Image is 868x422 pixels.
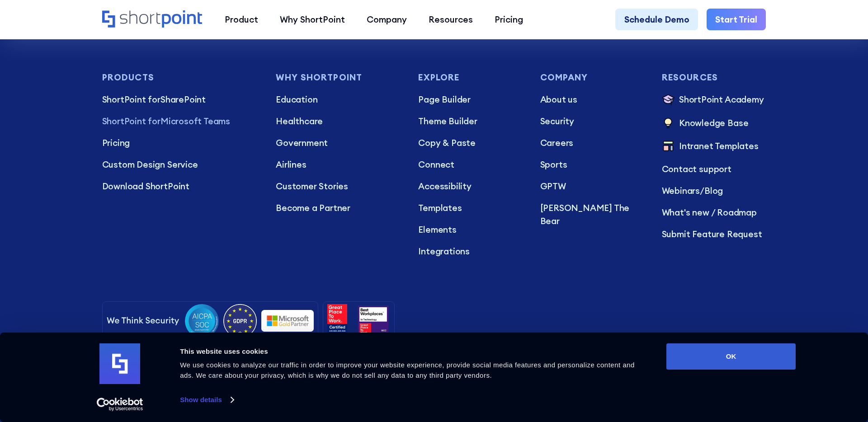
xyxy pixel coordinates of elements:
[102,136,259,150] a: Pricing
[484,9,534,30] a: Pricing
[276,115,401,128] a: Healthcare
[102,94,160,105] span: ShortPoint for
[418,158,523,171] a: Connect
[180,346,646,357] div: This website uses cookies
[666,343,796,370] button: OK
[418,223,523,236] a: Elements
[276,73,401,82] h3: Why Shortpoint
[102,93,259,106] a: ShortPoint forSharePoint
[540,202,645,228] a: [PERSON_NAME] The Bear
[276,180,401,193] a: Customer Stories
[276,158,401,171] a: Airlines
[418,180,523,193] a: Accessibility
[679,117,748,131] p: Knowledge Base
[99,343,140,384] img: logo
[662,140,766,154] a: Intranet Templates
[367,13,407,26] div: Company
[418,9,484,30] a: Resources
[102,115,259,128] a: ShortPoint forMicrosoft Teams
[662,73,766,82] h3: Resources
[540,158,645,171] a: Sports
[540,93,645,106] a: About us
[225,13,258,26] div: Product
[662,206,766,219] a: What's new / Roadmap
[80,398,160,411] a: Usercentrics Cookiebot - opens in a new window
[102,73,259,82] h3: Products
[102,93,259,106] p: SharePoint
[418,93,523,106] a: Page Builder
[679,93,764,108] p: ShortPoint Academy
[707,9,766,30] a: Start Trial
[276,136,401,150] a: Government
[662,117,766,131] a: Knowledge Base
[704,185,723,196] a: Blog
[214,9,269,30] a: Product
[662,163,766,176] a: Contact support
[662,185,700,196] a: Webinars
[102,158,259,171] a: Custom Design Service
[540,180,645,193] a: GPTW
[276,93,401,106] a: Education
[662,228,766,241] a: Submit Feature Request
[429,13,473,26] div: Resources
[180,393,233,407] a: Show details
[180,361,635,379] span: We use cookies to analyze our traffic in order to improve your website experience, provide social...
[540,136,645,150] a: Careers
[102,10,203,29] a: Home
[102,115,259,128] p: Microsoft Teams
[418,136,523,150] a: Copy & Paste
[540,73,645,82] h3: Company
[662,184,766,197] p: /
[679,140,759,154] p: Intranet Templates
[102,116,160,127] span: ShortPoint for
[495,13,523,26] div: Pricing
[276,202,401,215] a: Become a Partner
[418,245,523,258] a: Integrations
[269,9,356,30] a: Why ShortPoint
[356,9,418,30] a: Company
[540,115,645,128] a: Security
[615,9,698,30] a: Schedule Demo
[418,202,523,215] a: Templates
[418,115,523,128] a: Theme Builder
[418,73,523,82] h3: Explore
[102,180,259,193] a: Download ShortPoint
[662,93,766,108] a: ShortPoint Academy
[280,13,345,26] div: Why ShortPoint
